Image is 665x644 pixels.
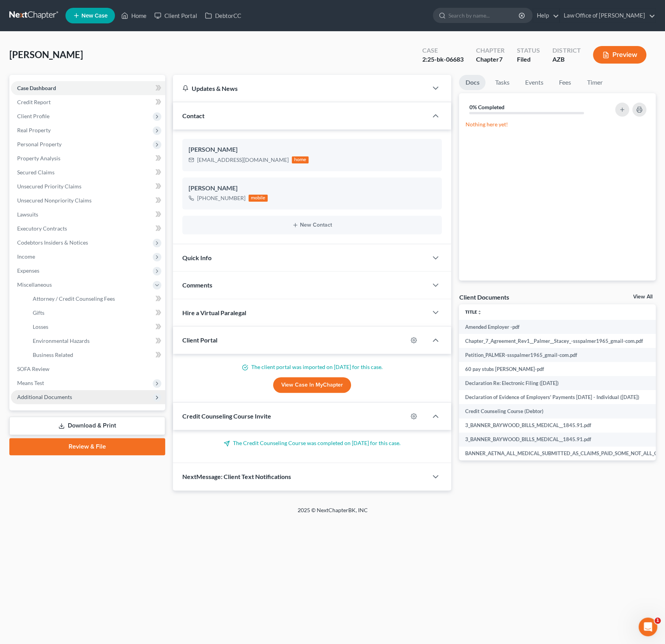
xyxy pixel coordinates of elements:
[422,55,464,64] div: 2:25-bk-06683
[639,617,657,636] iframe: Intercom live chat
[459,293,509,301] div: Client Documents
[182,473,291,480] span: NextMessage: Client Text Notifications
[17,85,56,91] span: Case Dashboard
[182,254,212,261] span: Quick Info
[654,617,661,624] span: 1
[17,281,52,288] span: Miscellaneous
[17,183,81,190] span: Unsecured Priority Claims
[580,75,609,90] a: Timer
[189,222,436,228] button: New Contact
[11,208,165,222] a: Lawsuits
[476,46,504,55] div: Chapter
[11,179,165,193] a: Unsecured Priority Claims
[533,9,559,23] a: Help
[197,194,245,202] div: [PHONE_NUMBER]
[189,184,436,193] div: [PERSON_NAME]
[182,281,212,289] span: Comments
[11,193,165,208] a: Unsecured Nonpriority Claims
[448,8,520,23] input: Search by name...
[33,323,48,330] span: Losses
[81,13,108,19] span: New Case
[465,309,482,315] a: Titleunfold_more
[17,99,51,105] span: Credit Report
[17,267,39,274] span: Expenses
[517,46,540,55] div: Status
[465,121,649,128] p: Nothing here yet!
[111,506,555,520] div: 2025 © NextChapterBK, INC
[11,222,165,236] a: Executory Contracts
[9,417,165,435] a: Download & Print
[26,320,165,334] a: Losses
[552,75,577,90] a: Fees
[26,292,165,306] a: Attorney / Credit Counseling Fees
[633,294,653,300] a: View All
[201,9,245,23] a: DebtorCC
[17,127,51,133] span: Real Property
[519,75,549,90] a: Events
[189,145,436,154] div: [PERSON_NAME]
[459,75,485,90] a: Docs
[11,95,165,109] a: Credit Report
[197,156,289,164] div: [EMAIL_ADDRESS][DOMAIN_NAME]
[477,310,482,315] i: unfold_more
[11,362,165,376] a: SOFA Review
[517,55,540,64] div: Filed
[117,9,150,23] a: Home
[9,49,83,60] span: [PERSON_NAME]
[17,113,49,119] span: Client Profile
[552,55,580,64] div: AZB
[560,9,655,23] a: Law Office of [PERSON_NAME]
[11,81,165,95] a: Case Dashboard
[182,336,217,344] span: Client Portal
[182,309,246,316] span: Hire a Virtual Paralegal
[593,46,646,64] button: Preview
[26,334,165,348] a: Environmental Hazards
[150,9,201,23] a: Client Portal
[182,84,419,92] div: Updates & News
[469,104,504,110] strong: 0% Completed
[17,141,62,147] span: Personal Property
[182,363,442,371] p: The client portal was imported on [DATE] for this case.
[11,151,165,165] a: Property Analysis
[17,253,35,260] span: Income
[422,46,464,55] div: Case
[33,351,73,358] span: Business Related
[9,438,165,455] a: Review & File
[33,309,44,316] span: Gifts
[17,197,92,204] span: Unsecured Nonpriority Claims
[11,165,165,179] a: Secured Claims
[182,439,442,447] p: The Credit Counseling Course was completed on [DATE] for this case.
[17,239,88,246] span: Codebtors Insiders & Notices
[17,225,67,232] span: Executory Contracts
[489,75,515,90] a: Tasks
[26,306,165,320] a: Gifts
[273,377,351,393] a: View Case in MyChapter
[17,169,55,176] span: Secured Claims
[33,295,115,302] span: Attorney / Credit Counseling Fees
[17,394,72,400] span: Additional Documents
[17,211,38,218] span: Lawsuits
[17,365,49,372] span: SOFA Review
[476,55,504,64] div: Chapter
[552,46,580,55] div: District
[499,55,503,63] span: 7
[182,112,205,119] span: Contact
[17,155,60,161] span: Property Analysis
[26,348,165,362] a: Business Related
[17,380,44,386] span: Means Test
[33,337,90,344] span: Environmental Hazards
[249,195,268,202] div: mobile
[182,412,271,420] span: Credit Counseling Course Invite
[292,156,309,163] div: home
